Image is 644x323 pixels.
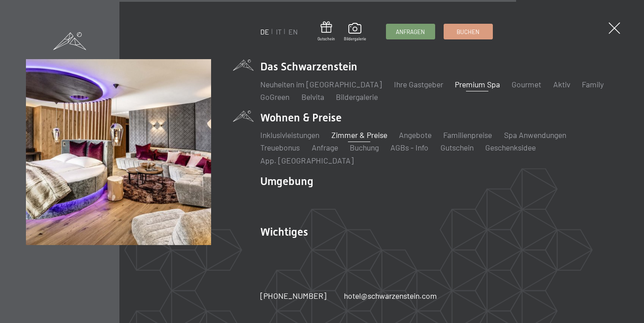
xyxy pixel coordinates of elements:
[260,79,382,89] a: Neuheiten im [GEOGRAPHIC_DATA]
[260,142,300,152] a: Treuebonus
[331,130,387,140] a: Zimmer & Preise
[260,92,289,102] a: GoGreen
[336,92,378,102] a: Bildergalerie
[260,27,269,36] a: DE
[386,24,435,39] a: Anfragen
[399,130,432,140] a: Angebote
[504,130,566,140] a: Spa Anwendungen
[318,36,335,42] span: Gutschein
[350,142,379,152] a: Buchung
[512,79,541,89] a: Gourmet
[301,92,324,102] a: Belvita
[344,36,366,42] span: Bildergalerie
[444,24,492,39] a: Buchen
[396,28,425,36] span: Anfragen
[553,79,570,89] a: Aktiv
[390,142,428,152] a: AGBs - Info
[582,79,604,89] a: Family
[312,142,338,152] a: Anfrage
[394,79,443,89] a: Ihre Gastgeber
[318,22,335,42] a: Gutschein
[344,23,366,42] a: Bildergalerie
[276,27,282,36] a: IT
[485,142,536,152] a: Geschenksidee
[441,142,474,152] a: Gutschein
[455,79,500,89] a: Premium Spa
[260,130,319,140] a: Inklusivleistungen
[288,27,298,36] a: EN
[260,291,326,301] span: [PHONE_NUMBER]
[260,290,326,301] a: [PHONE_NUMBER]
[344,290,437,301] a: hotel@schwarzenstein.com
[443,130,492,140] a: Familienpreise
[260,155,354,165] a: App. [GEOGRAPHIC_DATA]
[457,28,479,36] span: Buchen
